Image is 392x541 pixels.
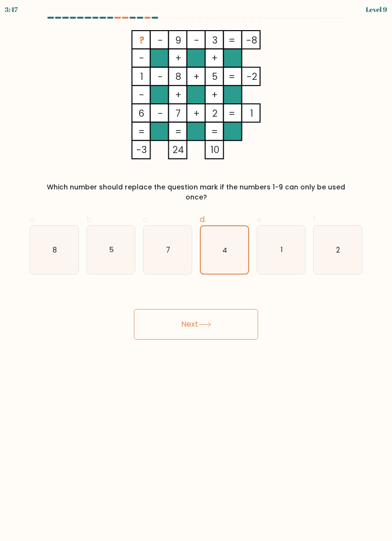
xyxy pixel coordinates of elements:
[247,70,257,83] tspan: -2
[109,244,114,254] text: 5
[5,4,18,14] div: 3:47
[138,125,145,138] tspan: =
[222,245,227,254] text: 4
[87,214,93,225] span: b.
[193,70,200,83] tspan: +
[139,88,144,101] tspan: -
[175,88,182,101] tspan: +
[175,34,181,47] tspan: 9
[158,34,163,47] tspan: -
[139,34,144,47] tspan: ?
[366,4,387,14] div: Level 9
[175,70,181,83] tspan: 8
[200,214,206,225] span: d.
[194,34,199,47] tspan: -
[143,214,149,225] span: c.
[158,70,163,83] tspan: -
[229,34,235,47] tspan: =
[246,34,257,47] tspan: -8
[136,144,147,156] tspan: -3
[212,34,218,47] tspan: 3
[210,144,219,156] tspan: 10
[175,52,182,65] tspan: +
[211,125,218,138] tspan: =
[257,214,263,225] span: e.
[229,107,235,120] tspan: =
[166,244,170,254] text: 7
[280,244,283,254] text: 1
[53,244,57,254] text: 8
[250,107,253,120] tspan: 1
[212,70,218,83] tspan: 5
[211,88,218,101] tspan: +
[193,107,200,120] tspan: +
[139,107,144,120] tspan: 6
[175,107,181,120] tspan: 7
[173,144,184,156] tspan: 24
[211,52,218,65] tspan: +
[175,125,182,138] tspan: =
[229,70,235,83] tspan: =
[158,107,163,120] tspan: -
[30,214,36,225] span: a.
[35,182,357,202] div: Which number should replace the question mark if the numbers 1-9 can only be used once?
[212,107,218,120] tspan: 2
[140,70,143,83] tspan: 1
[337,244,340,254] text: 2
[139,52,144,65] tspan: -
[134,309,258,340] button: Next
[313,214,317,225] span: f.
